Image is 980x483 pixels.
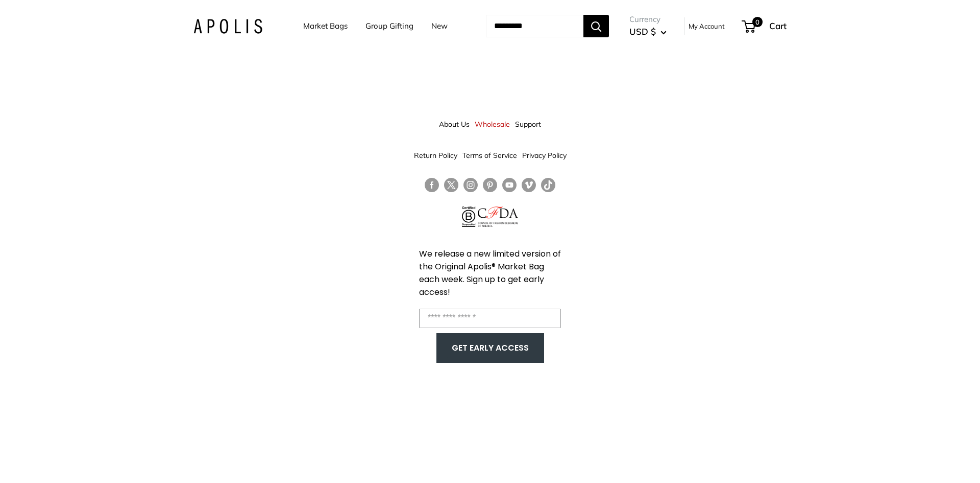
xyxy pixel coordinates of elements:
img: Certified B Corporation [462,206,476,227]
span: Currency [629,12,667,27]
a: Return Policy [414,146,457,165]
a: About Us [439,115,470,133]
a: Privacy Policy [522,146,567,165]
input: Enter your email [419,309,561,328]
a: Wholesale [475,115,510,133]
input: Search... [486,15,583,37]
a: Follow us on Facebook [425,178,439,193]
a: Follow us on Twitter [444,178,458,196]
a: 0 Cart [743,18,787,34]
span: USD $ [629,26,656,37]
a: Market Bags [303,19,348,33]
a: Support [515,115,541,133]
a: Follow us on Instagram [463,178,478,193]
a: New [431,19,448,33]
a: Follow us on Vimeo [522,178,536,193]
button: Search [583,15,609,37]
a: Follow us on YouTube [502,178,517,193]
img: Apolis [193,19,262,34]
img: Council of Fashion Designers of America Member [478,206,518,227]
a: Follow us on Tumblr [541,178,555,193]
a: Group Gifting [365,19,413,33]
a: Terms of Service [462,146,517,165]
button: GET EARLY ACCESS [447,338,534,358]
a: Follow us on Pinterest [483,178,497,193]
button: USD $ [629,24,667,40]
span: 0 [752,17,763,27]
span: We release a new limited version of the Original Apolis® Market Bag each week. Sign up to get ear... [419,248,561,298]
span: Cart [769,20,787,31]
a: My Account [689,20,725,32]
